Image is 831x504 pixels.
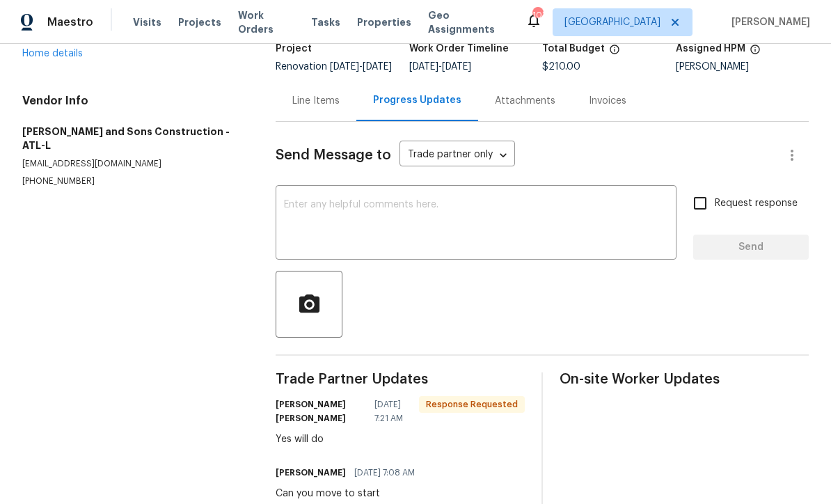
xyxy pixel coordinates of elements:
[357,15,411,29] span: Properties
[363,62,392,72] span: [DATE]
[542,44,605,54] h5: Total Budget
[560,372,809,386] span: On-site Worker Updates
[564,15,660,29] span: [GEOGRAPHIC_DATA]
[276,397,366,425] h6: [PERSON_NAME] [PERSON_NAME]
[238,8,294,36] span: Work Orders
[292,94,340,108] div: Line Items
[22,125,242,152] h5: [PERSON_NAME] and Sons Construction - ATL-L
[133,15,161,29] span: Visits
[354,466,415,480] span: [DATE] 7:08 AM
[178,15,221,29] span: Projects
[750,44,761,62] span: The hpm assigned to this work order.
[676,44,745,54] h5: Assigned HPM
[22,158,242,170] p: [EMAIL_ADDRESS][DOMAIN_NAME]
[715,196,798,211] span: Request response
[311,17,340,27] span: Tasks
[276,148,391,162] span: Send Message to
[609,44,620,62] span: The total cost of line items that have been proposed by Opendoor. This sum includes line items th...
[276,432,525,446] div: Yes will do
[442,62,471,72] span: [DATE]
[420,397,523,411] span: Response Requested
[676,62,809,72] div: [PERSON_NAME]
[22,49,83,58] a: Home details
[399,144,515,167] div: Trade partner only
[330,62,392,72] span: -
[22,175,242,187] p: [PHONE_NUMBER]
[726,15,810,29] span: [PERSON_NAME]
[276,44,312,54] h5: Project
[589,94,626,108] div: Invoices
[532,8,542,22] div: 103
[276,372,525,386] span: Trade Partner Updates
[409,44,509,54] h5: Work Order Timeline
[409,62,471,72] span: -
[374,397,411,425] span: [DATE] 7:21 AM
[47,15,93,29] span: Maestro
[542,62,580,72] span: $210.00
[276,487,423,501] div: Can you move to start
[409,62,438,72] span: [DATE]
[22,94,242,108] h4: Vendor Info
[330,62,359,72] span: [DATE]
[428,8,509,36] span: Geo Assignments
[373,93,461,107] div: Progress Updates
[276,466,346,480] h6: [PERSON_NAME]
[276,62,392,72] span: Renovation
[495,94,555,108] div: Attachments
